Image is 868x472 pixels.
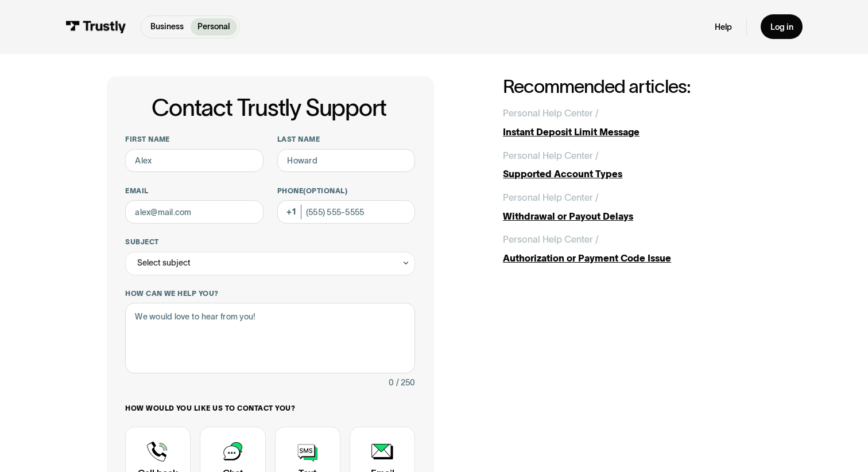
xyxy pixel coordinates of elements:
[503,106,599,120] div: Personal Help Center /
[277,200,415,224] input: (555) 555-5555
[503,149,599,162] div: Personal Help Center /
[123,95,415,121] h1: Contact Trustly Support
[277,149,415,173] input: Howard
[125,237,415,247] label: Subject
[125,149,263,173] input: Alex
[761,14,803,39] a: Log in
[503,251,761,265] div: Authorization or Payment Code Issue
[137,256,191,270] div: Select subject
[503,149,761,181] a: Personal Help Center /Supported Account Types
[125,200,263,224] input: alex@mail.com
[503,76,761,97] h2: Recommended articles:
[503,190,599,204] div: Personal Help Center /
[503,125,761,139] div: Instant Deposit Limit Message
[125,404,415,413] label: How would you like us to contact you?
[503,167,761,181] div: Supported Account Types
[150,21,184,33] p: Business
[125,252,415,275] div: Select subject
[396,376,415,389] div: / 250
[389,376,394,389] div: 0
[144,18,191,36] a: Business
[503,209,761,223] div: Withdrawal or Payout Delays
[125,289,415,298] label: How can we help you?
[503,106,761,139] a: Personal Help Center /Instant Deposit Limit Message
[277,186,415,196] label: Phone
[503,232,761,265] a: Personal Help Center /Authorization or Payment Code Issue
[503,232,599,246] div: Personal Help Center /
[125,135,263,144] label: First name
[197,21,230,33] p: Personal
[503,190,761,223] a: Personal Help Center /Withdrawal or Payout Delays
[125,186,263,196] label: Email
[65,21,126,33] img: Trustly Logo
[715,22,732,33] a: Help
[303,187,347,194] span: (Optional)
[277,135,415,144] label: Last name
[770,22,793,33] div: Log in
[191,18,237,36] a: Personal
